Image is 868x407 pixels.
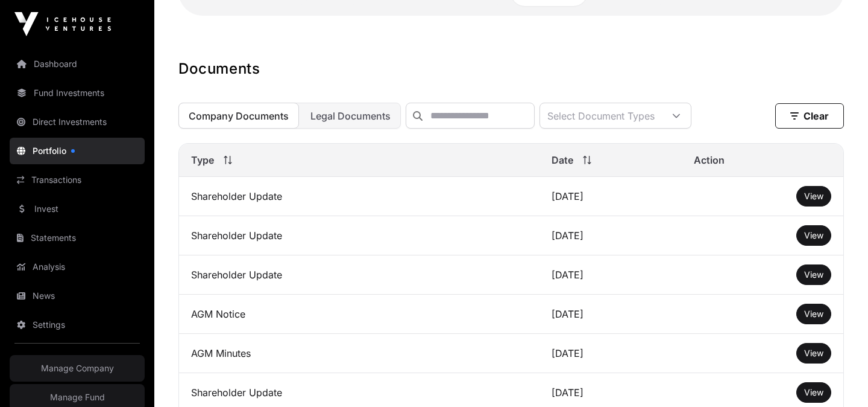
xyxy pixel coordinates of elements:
a: View [804,347,823,359]
td: AGM Minutes [179,334,539,373]
td: Shareholder Update [179,255,539,295]
button: View [796,304,831,324]
a: Dashboard [10,51,145,77]
td: [DATE] [539,177,682,216]
td: Shareholder Update [179,216,539,255]
a: Settings [10,312,145,338]
button: View [796,225,831,246]
a: View [804,190,823,202]
td: [DATE] [539,334,682,373]
button: View [796,343,831,364]
button: View [796,186,831,207]
button: View [796,382,831,403]
a: View [804,308,823,320]
div: Select Document Types [540,103,662,128]
a: View [804,386,823,399]
span: View [804,348,823,358]
td: Shareholder Update [179,177,539,216]
span: View [804,309,823,319]
button: Company Documents [178,103,299,129]
td: [DATE] [539,295,682,334]
td: [DATE] [539,216,682,255]
a: Transactions [10,167,145,193]
span: Date [552,153,573,167]
button: View [796,264,831,285]
td: AGM Notice [179,295,539,334]
span: Action [694,153,725,167]
span: View [804,230,823,240]
a: Statements [10,225,145,251]
button: Legal Documents [300,103,401,129]
td: [DATE] [539,255,682,295]
span: Legal Documents [310,110,391,122]
a: View [804,269,823,281]
a: Direct Investments [10,109,145,135]
a: Fund Investments [10,80,145,106]
a: View [804,229,823,242]
a: Invest [10,196,145,222]
span: Type [191,153,214,167]
h1: Documents [178,59,844,79]
img: Icehouse Ventures Logo [14,12,111,36]
span: View [804,269,823,280]
a: Analysis [10,254,145,280]
span: Company Documents [189,110,289,122]
span: View [804,191,823,201]
a: News [10,283,145,309]
a: Portfolio [10,138,145,164]
button: Clear [775,103,844,129]
a: Manage Company [10,355,145,382]
iframe: Chat Widget [808,349,868,407]
span: View [804,387,823,397]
